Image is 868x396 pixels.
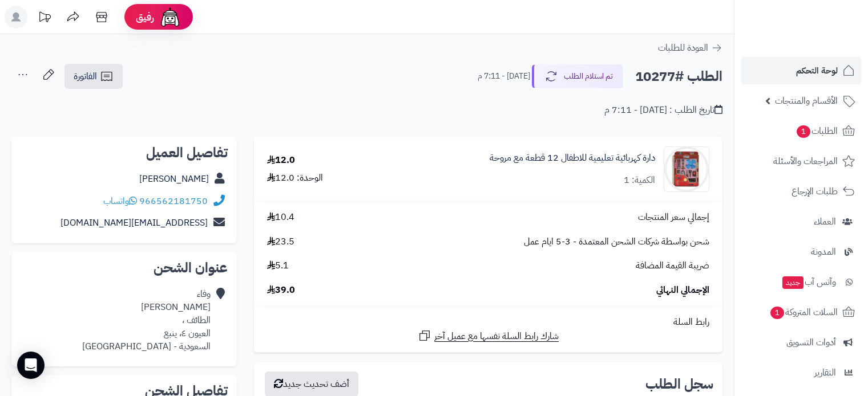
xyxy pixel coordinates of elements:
div: الوحدة: 12.0 [267,172,323,185]
span: 23.5 [267,235,294,248]
span: الطلبات [796,123,838,139]
span: المدونة [811,244,836,260]
a: شارك رابط السلة نفسها مع عميل آخر [418,329,559,343]
span: لوحة التحكم [796,63,838,79]
span: المراجعات والأسئلة [773,153,838,169]
a: [PERSON_NAME] [139,172,209,186]
div: 12.0 [267,154,295,167]
a: السلات المتروكة1 [741,299,861,326]
span: ضريبة القيمة المضافة [636,259,709,272]
div: رابط السلة [259,316,718,329]
img: 502a2411-dfe0-4d8d-841e-327ce5bbd148-removebg-preview-90x90.jpg [664,146,709,192]
a: الطلبات1 [741,117,861,145]
a: العودة للطلبات [658,41,722,55]
a: واتساب [103,194,137,208]
a: تحديثات المنصة [30,6,59,31]
span: الأقسام والمنتجات [775,93,838,109]
h2: تفاصيل العميل [21,146,228,160]
span: الفاتورة [74,70,97,83]
span: 1 [796,125,810,138]
a: دارة كهربائية تعليمية للاطفال 12 قطعة مع مروحة [490,152,655,165]
h2: عنوان الشحن [21,261,228,275]
span: شحن بواسطة شركات الشحن المعتمدة - 3-5 ايام عمل [524,235,709,248]
button: تم استلام الطلب [532,64,623,88]
img: ai-face.png [159,6,181,28]
span: 5.1 [267,259,289,272]
span: 39.0 [267,284,295,297]
span: رفيق [136,10,154,24]
div: Open Intercom Messenger [17,352,45,379]
a: المراجعات والأسئلة [741,148,861,175]
a: لوحة التحكم [741,57,861,84]
h3: سجل الطلب [645,377,713,391]
span: العودة للطلبات [658,41,708,55]
div: تاريخ الطلب : [DATE] - 7:11 م [604,104,722,117]
span: إجمالي سعر المنتجات [638,211,709,224]
div: وفاء [PERSON_NAME] الطائف ، العيون ٤، ينبع السعودية - [GEOGRAPHIC_DATA] [82,288,211,353]
span: 10.4 [267,211,294,224]
span: السلات المتروكة [769,304,838,320]
span: العملاء [814,214,836,230]
div: الكمية: 1 [624,174,655,187]
a: التقارير [741,359,861,386]
span: طلبات الإرجاع [792,183,838,199]
a: [EMAIL_ADDRESS][DOMAIN_NAME] [60,216,208,230]
a: المدونة [741,238,861,266]
span: التقارير [814,365,836,381]
a: وآتس آبجديد [741,268,861,296]
span: جديد [782,276,804,289]
span: شارك رابط السلة نفسها مع عميل آخر [434,330,559,343]
a: طلبات الإرجاع [741,178,861,205]
span: أدوات التسويق [786,334,836,350]
a: أدوات التسويق [741,329,861,356]
span: وآتس آب [781,274,836,290]
h2: الطلب #10277 [635,65,722,88]
a: الفاتورة [64,64,123,89]
a: 966562181750 [139,194,208,208]
img: logo-2.png [790,22,857,46]
small: [DATE] - 7:11 م [478,71,530,82]
span: الإجمالي النهائي [656,284,709,297]
span: 1 [770,306,784,319]
a: العملاء [741,208,861,235]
